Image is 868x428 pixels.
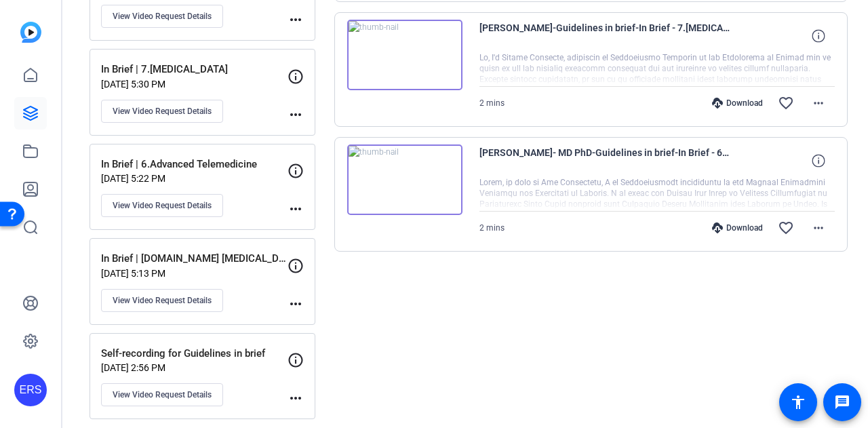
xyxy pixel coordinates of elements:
[101,289,223,312] button: View Video Request Details
[101,251,288,267] p: In Brief | [DOMAIN_NAME] [MEDICAL_DATA]
[778,95,794,111] mat-icon: favorite_border
[834,394,850,410] mat-icon: message
[479,144,730,177] span: [PERSON_NAME]- MD PhD-Guidelines in brief-In Brief - 6.Advanced Telemedicine-1756637997923-webcam
[790,394,806,410] mat-icon: accessibility
[288,390,304,406] mat-icon: more_horiz
[20,22,41,43] img: blue-gradient.svg
[101,100,223,123] button: View Video Request Details
[705,222,770,233] div: Download
[101,62,288,77] p: In Brief | 7.[MEDICAL_DATA]
[778,220,794,236] mat-icon: favorite_border
[705,98,770,109] div: Download
[288,296,304,312] mat-icon: more_horiz
[810,95,827,111] mat-icon: more_horiz
[347,20,462,90] img: thumb-nail
[479,98,505,108] span: 2 mins
[810,220,827,236] mat-icon: more_horiz
[288,106,304,123] mat-icon: more_horiz
[101,383,223,406] button: View Video Request Details
[101,173,288,184] p: [DATE] 5:22 PM
[101,5,223,28] button: View Video Request Details
[288,201,304,217] mat-icon: more_horiz
[347,144,462,215] img: thumb-nail
[113,295,212,306] span: View Video Request Details
[14,374,47,406] div: ERS
[479,223,505,233] span: 2 mins
[113,389,212,400] span: View Video Request Details
[479,20,730,52] span: [PERSON_NAME]-Guidelines in brief-In Brief - 7.[MEDICAL_DATA]-1757671418045-webcam
[113,11,212,22] span: View Video Request Details
[101,79,288,90] p: [DATE] 5:30 PM
[101,362,288,373] p: [DATE] 2:56 PM
[288,12,304,28] mat-icon: more_horiz
[113,200,212,211] span: View Video Request Details
[113,106,212,117] span: View Video Request Details
[101,194,223,217] button: View Video Request Details
[101,346,288,362] p: Self-recording for Guidelines in brief
[101,157,288,172] p: In Brief | 6.Advanced Telemedicine
[101,268,288,279] p: [DATE] 5:13 PM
